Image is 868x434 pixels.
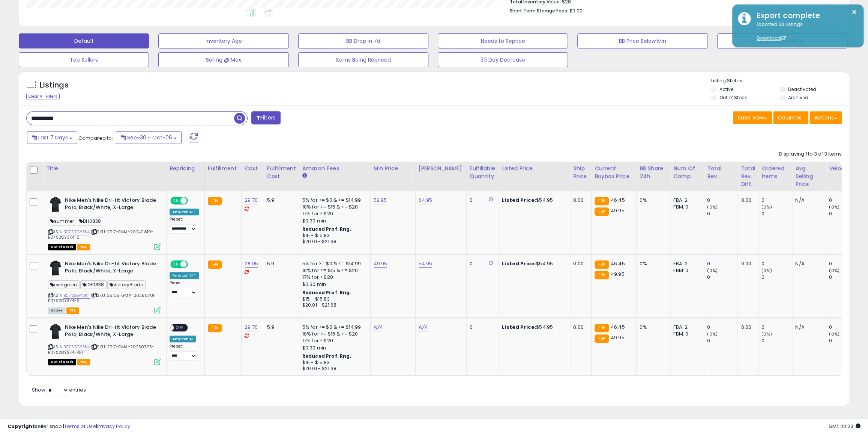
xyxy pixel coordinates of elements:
[719,86,733,92] label: Active
[741,260,752,267] div: 0.00
[595,165,633,180] div: Current Buybox Price
[302,210,365,217] div: 17% for > $20
[48,197,161,249] div: ASIN:
[779,151,842,158] div: Displaying 1 to 3 of 3 items
[640,197,664,204] div: 0%
[470,197,493,204] div: 0
[707,337,737,344] div: 0
[741,324,752,331] div: 0.00
[707,210,737,217] div: 0
[470,165,496,180] div: Fulfillable Quantity
[795,324,820,331] div: N/A
[65,197,156,213] b: Nike Men's Nike Dri-fit Victory Blade Polo, Black/White, X-Large
[302,267,365,274] div: 10% for >= $15 & <= $20
[809,111,842,124] button: Actions
[707,274,737,281] div: 0
[8,423,130,430] div: seller snap | |
[829,260,859,267] div: 0
[302,296,365,302] div: $15 - $15.83
[829,204,839,210] small: (0%)
[107,280,146,289] span: VictoryBlade
[707,324,737,331] div: 0
[170,336,196,342] div: Amazon AI
[302,281,365,288] div: $0.30 min
[673,204,698,210] div: FBM: 0
[595,197,608,205] small: FBA
[595,324,608,332] small: FBA
[829,274,859,281] div: 0
[158,33,288,48] button: Inventory Age
[63,344,90,350] a: B07S2GY3K4
[208,197,222,205] small: FBA
[48,344,154,355] span: | SKU: 29.7-GMA-20250725-B07S2GY3K4-RET
[302,274,365,281] div: 17% for > $20
[751,10,858,21] div: Export complete
[19,52,149,67] button: Top Sellers
[773,111,808,124] button: Columns
[761,268,772,274] small: (0%)
[761,337,792,344] div: 0
[438,33,568,48] button: Needs to Reprice
[48,324,63,339] img: 31vUR99JfML._SL40_.jpg
[611,271,625,278] span: 49.95
[510,8,568,14] b: Short Term Storage Fees:
[187,261,199,268] span: OFF
[438,52,568,67] button: 30 Day Decrease
[170,280,199,297] div: Preset:
[673,267,698,274] div: FBM: 0
[298,33,428,48] button: BB Drop in 7d
[66,307,79,314] span: FBA
[829,423,860,430] span: 2025-10-14 20:23 GMT
[470,260,493,267] div: 0
[761,331,772,337] small: (0%)
[719,94,747,101] label: Out of Stock
[267,197,293,204] div: 5.9
[374,324,383,331] a: N/A
[502,324,564,331] div: $54.95
[19,33,149,48] button: Default
[48,359,76,365] span: All listings that are currently out of stock and unavailable for purchase on Amazon
[502,260,536,267] b: Listed Price:
[611,260,625,267] span: 46.45
[595,334,608,343] small: FBA
[569,7,583,14] span: $0.00
[97,423,130,430] a: Privacy Policy
[673,324,698,331] div: FBA: 2
[48,260,63,275] img: 31vUR99JfML._SL40_.jpg
[795,165,823,188] div: Avg Selling Price
[829,268,839,274] small: (0%)
[48,229,153,240] span: | SKU: 29.7-GMA-20240819-B07S2GY3K4-8
[48,307,65,314] span: All listings currently available for purchase on Amazon
[267,260,293,267] div: 5.9
[741,165,755,188] div: Total Rev. Diff.
[27,131,77,144] button: Last 7 Days
[595,260,608,269] small: FBA
[302,218,365,224] div: $0.30 min
[611,197,625,204] span: 46.45
[267,324,293,331] div: 5.9
[77,217,103,225] span: DH0838
[502,260,564,267] div: $54.95
[419,197,432,204] a: 64.95
[788,86,816,92] label: Deactivated
[174,325,186,331] span: OFF
[170,209,199,215] div: Amazon AI *
[761,274,792,281] div: 0
[502,165,567,172] div: Listed Price
[63,292,90,299] a: B07S2GY3K4
[302,260,365,267] div: 5% for >= $0 & <= $14.99
[48,292,156,304] span: | SKU: 28.05-GMA-20250701-B07S2GY3K4-9
[46,165,163,172] div: Title
[761,165,789,180] div: Ordered Items
[251,111,281,124] button: Filters
[707,165,734,180] div: Total Rev.
[611,207,625,214] span: 49.95
[673,197,698,204] div: FBA: 2
[298,52,428,67] button: Items Being Repriced
[733,111,772,124] button: Save View
[611,324,625,331] span: 46.45
[374,197,387,204] a: 52.95
[77,244,90,250] span: FBA
[48,324,161,364] div: ASIN:
[38,134,68,141] span: Last 7 Days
